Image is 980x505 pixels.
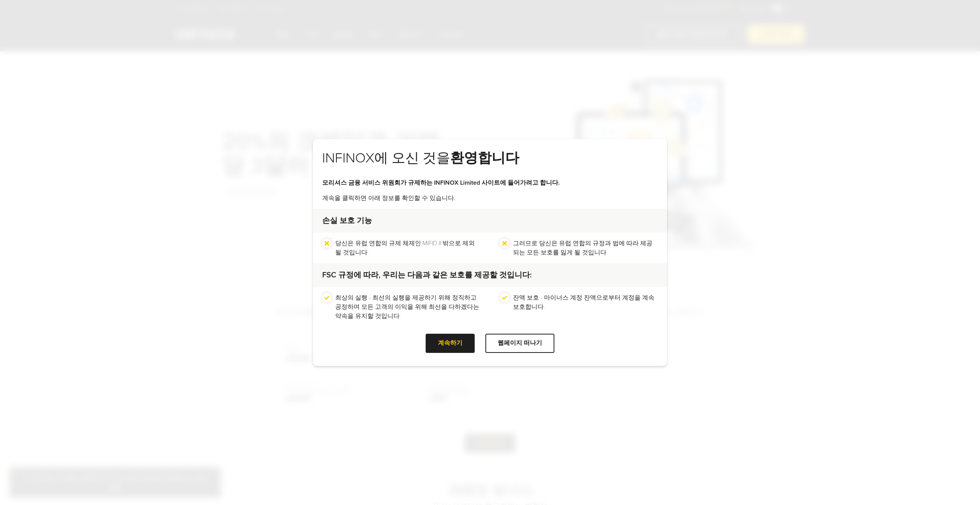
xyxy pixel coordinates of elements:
li: 그러므로 당신은 유럽 연합의 규정과 법에 따라 제공되는 모든 보호를 잃게 될 것입니다. [513,239,658,257]
div: 웹페이지 떠나기 [485,334,554,353]
li: 잔액 보호 - 마이너스 계정 잔액으로부터 계정을 계속 보호합니다. [513,293,658,321]
p: 계속을 클릭하면 아래 정보를 확인할 수 있습니다. [322,193,658,203]
strong: 환영합니다 [450,150,519,166]
strong: 손실 보호 기능 [322,216,372,225]
div: 계속하기 [426,334,475,353]
strong: 모리셔스 금융 서비스 위원회가 규제하는 INFINOX Limited 사이트에 들어가려고 합니다. [322,179,560,187]
strong: FSC 규정에 따라, 우리는 다음과 같은 보호를 제공할 것입니다: [322,271,532,280]
li: 당신은 유럽 연합의 규제 체제인 MiFID II 밖으로 제외될 것입니다. [335,239,480,257]
h2: INFINOX에 오신 것을 [322,150,658,178]
li: 최상의 실행 - 최선의 실행을 제공하기 위해 정직하고 공정하며 모든 고객의 이익을 위해 최선을 다하겠다는 약속을 유지할 것입니다. [335,293,480,321]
